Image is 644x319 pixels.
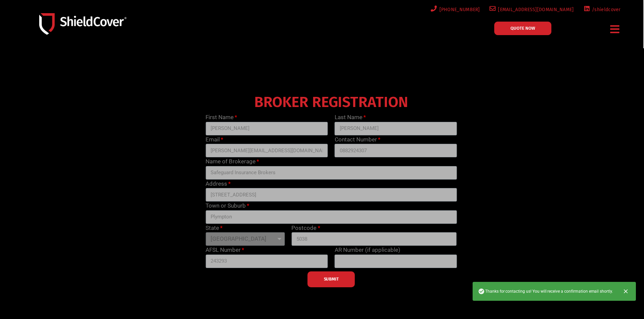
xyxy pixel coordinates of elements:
[206,157,259,166] label: Name of Brokerage
[39,13,126,34] img: Shield-Cover-Underwriting-Australia-logo-full
[206,202,249,210] label: Town or Suburb
[335,113,366,122] label: Last Name
[618,284,633,299] button: Close
[608,21,622,37] div: Menu Toggle
[510,26,535,30] span: QUOTE NOW
[291,224,320,233] label: Postcode
[429,5,480,14] a: [PHONE_NUMBER]
[488,5,574,14] a: [EMAIL_ADDRESS][DOMAIN_NAME]
[335,246,400,255] label: AR Number (if applicable)
[206,180,231,188] label: Address
[202,98,460,106] h4: BROKER REGISTRATION
[206,224,222,233] label: State
[494,22,551,35] a: QUOTE NOW
[590,5,621,14] span: /shieldcover
[335,135,380,144] label: Contact Number
[478,288,613,295] span: Thanks for contacting us! You will receive a confirmation email shortly.
[437,5,480,14] span: [PHONE_NUMBER]
[206,246,244,255] label: AFSL Number
[206,135,223,144] label: Email
[206,113,237,122] label: First Name
[582,5,621,14] a: /shieldcover
[496,5,574,14] span: [EMAIL_ADDRESS][DOMAIN_NAME]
